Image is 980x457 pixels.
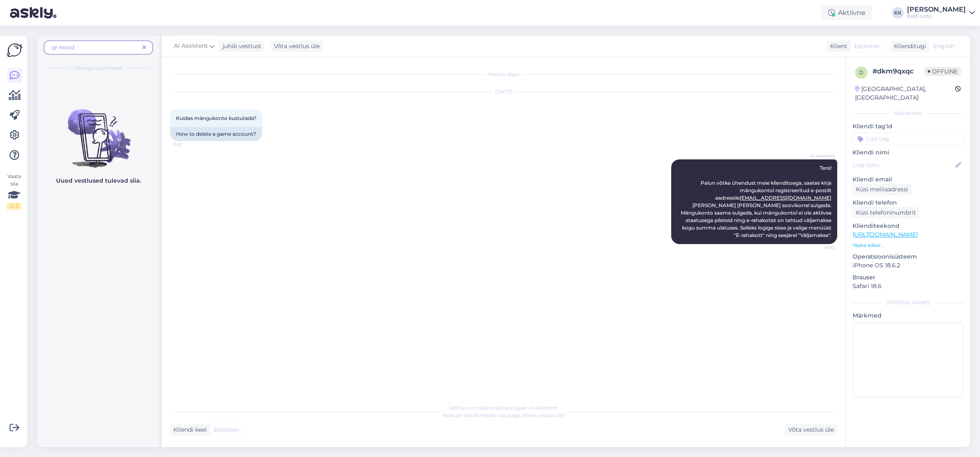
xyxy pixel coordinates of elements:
span: Kuidas mängukonto kustutada? [176,115,257,121]
a: [PERSON_NAME]Eesti Loto [907,6,975,20]
span: Vestlus on määratud kasutajale AI Assistent [450,405,558,411]
div: Võta vestlus üle [271,41,323,52]
span: Vestluse ülevõtmiseks vajutage [442,412,565,418]
div: # dkm9qxqc [872,66,924,76]
div: Vaata siia [7,173,22,210]
div: Küsi telefoninumbrit [853,207,919,218]
p: Kliendi email [853,175,963,184]
span: AI Assistent [804,153,835,159]
div: [PERSON_NAME] [853,299,963,306]
div: Eesti Loto [907,13,966,20]
p: Operatsioonisüsteem [853,252,963,261]
img: Askly Logo [7,42,22,58]
p: Brauser [853,273,963,282]
div: [PERSON_NAME] [907,6,966,13]
p: Uued vestlused tulevad siia. [56,176,141,185]
input: Lisa nimi [853,161,954,170]
span: d [859,69,863,76]
p: iPhone OS 18.6.2 [853,261,963,270]
p: Kliendi telefon [853,198,963,207]
span: Estonian [854,42,880,51]
div: Kliendi keel [170,425,207,434]
div: Klient [827,42,847,51]
div: Võta vestlus üle [785,424,837,435]
p: Märkmed [853,311,963,320]
p: Kliendi tag'id [853,122,963,131]
p: Kliendi nimi [853,148,963,157]
div: [GEOGRAPHIC_DATA], [GEOGRAPHIC_DATA] [855,85,955,102]
span: 13:02 [804,244,835,251]
div: Kliendi info [853,110,963,117]
div: Klienditugi [891,42,926,51]
div: [DATE] [170,88,837,95]
div: How to delete a game account? [170,127,262,141]
a: [EMAIL_ADDRESS][DOMAIN_NAME] [740,195,831,201]
span: Otsingu tulemused [74,64,122,72]
p: Klienditeekond [853,222,963,230]
span: 13:01 [173,142,204,148]
span: English [933,42,955,51]
div: Aktiivne [821,5,872,20]
div: KK [892,7,904,19]
div: juhib vestlust [219,42,261,51]
span: Estonian [214,425,239,434]
span: Offline [924,67,961,76]
img: No chats [37,94,159,169]
p: Vaata edasi ... [853,242,963,249]
i: „Võtke vestlus üle” [520,412,565,418]
div: 2 / 3 [7,203,22,210]
span: AI Assistent [174,42,208,51]
span: qr-kood [51,44,74,51]
input: Lisa tag [853,132,963,145]
a: [URL][DOMAIN_NAME] [853,231,918,238]
p: Safari 18.6 [853,282,963,291]
div: Vestlus algas [170,71,837,78]
div: Küsi meiliaadressi [853,184,912,195]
